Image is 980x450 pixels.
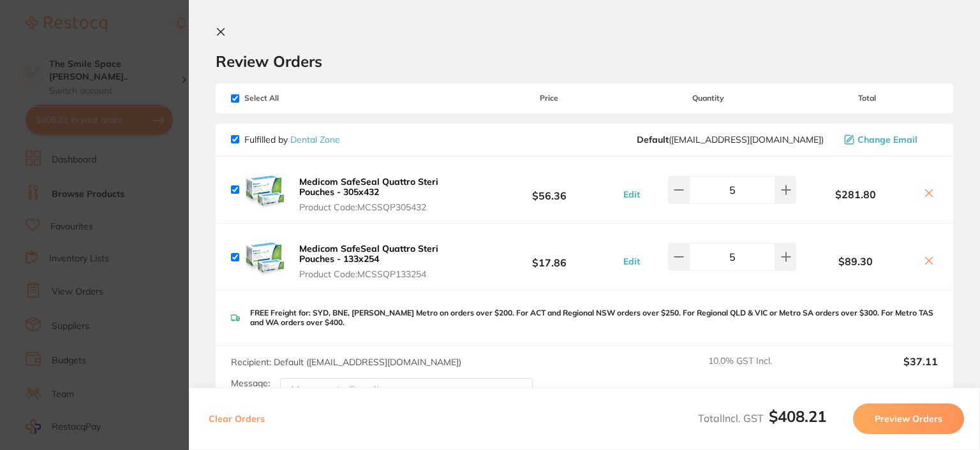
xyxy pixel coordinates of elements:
[231,94,359,103] span: Select All
[290,134,340,145] a: Dental Zone
[295,176,479,213] button: Medicom SafeSeal Quattro Steri Pouches - 305x432 Product Code:MCSSQP305432
[828,356,938,384] output: $37.11
[231,378,270,389] label: Message:
[244,170,285,210] img: dGZzMzVoYg
[299,202,475,212] span: Product Code: MCSSQP305432
[244,134,340,145] p: Fulfilled by
[620,94,796,103] span: Quantity
[479,245,620,269] b: $17.86
[299,269,475,279] span: Product Code: MCSSQP133254
[244,236,285,277] img: eTR2NzM2aA
[205,403,269,434] button: Clear Orders
[708,356,818,384] span: 10.0 % GST Incl.
[857,134,917,145] span: Change Email
[796,256,915,267] b: $89.30
[479,94,620,103] span: Price
[796,94,938,103] span: Total
[620,256,644,267] button: Edit
[698,412,826,425] span: Total Incl. GST
[796,189,915,200] b: $281.80
[295,243,479,280] button: Medicom SafeSeal Quattro Steri Pouches - 133x254 Product Code:MCSSQP133254
[620,189,644,200] button: Edit
[840,134,938,145] button: Change Email
[769,407,826,426] b: $408.21
[637,134,669,145] b: Default
[231,356,461,368] span: Recipient: Default ( [EMAIL_ADDRESS][DOMAIN_NAME] )
[479,178,620,201] b: $56.36
[299,243,438,265] b: Medicom SafeSeal Quattro Steri Pouches - 133x254
[299,176,438,198] b: Medicom SafeSeal Quattro Steri Pouches - 305x432
[216,52,953,71] h2: Review Orders
[250,308,938,327] p: FREE Freight for: SYD, BNE, [PERSON_NAME] Metro on orders over $200. For ACT and Regional NSW ord...
[637,134,824,145] span: hello@dentalzone.com.au
[853,403,964,434] button: Preview Orders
